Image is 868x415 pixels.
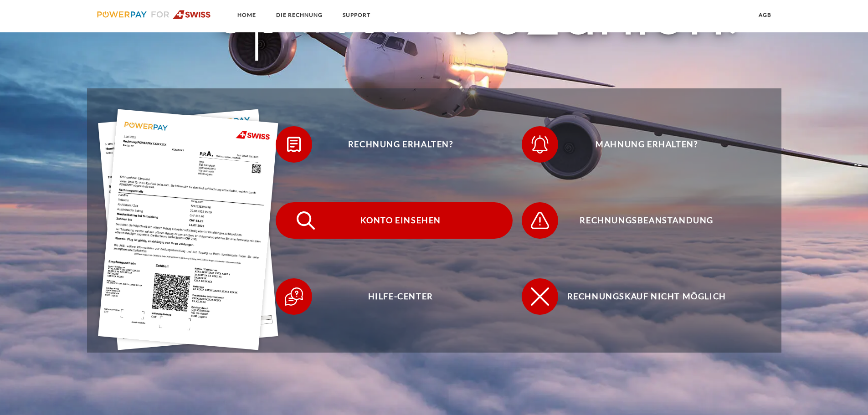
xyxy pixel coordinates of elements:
[335,7,378,23] a: SUPPORT
[289,202,512,239] span: Konto einsehen
[289,278,512,315] span: Hilfe-Center
[282,133,305,156] img: qb_bill.svg
[522,126,759,163] button: Mahnung erhalten?
[529,285,551,308] img: qb_close.svg
[522,202,759,239] button: Rechnungsbeanstandung
[529,133,551,156] img: qb_bell.svg
[535,126,758,163] span: Mahnung erhalten?
[230,7,264,23] a: Home
[294,209,317,232] img: qb_search.svg
[751,7,779,23] a: agb
[276,202,513,239] button: Konto einsehen
[522,278,759,315] button: Rechnungskauf nicht möglich
[282,285,305,308] img: qb_help.svg
[98,109,278,350] img: single_invoice_swiss_de.jpg
[535,202,758,239] span: Rechnungsbeanstandung
[276,278,513,315] button: Hilfe-Center
[97,10,211,19] img: logo-swiss.svg
[268,7,330,23] a: DIE RECHNUNG
[529,209,551,232] img: qb_warning.svg
[276,126,513,163] button: Rechnung erhalten?
[535,278,758,315] span: Rechnungskauf nicht möglich
[289,126,512,163] span: Rechnung erhalten?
